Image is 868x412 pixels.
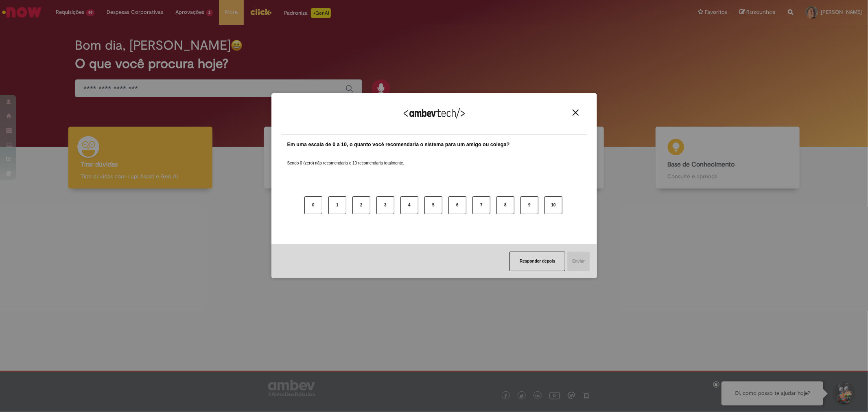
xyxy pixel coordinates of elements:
[424,196,442,214] button: 5
[520,196,538,214] button: 9
[448,196,466,214] button: 6
[570,109,581,116] button: Close
[304,196,322,214] button: 0
[400,196,418,214] button: 4
[328,196,346,214] button: 1
[544,196,562,214] button: 10
[404,108,465,118] img: Logo Ambevtech
[376,196,394,214] button: 3
[573,110,579,116] img: Close
[287,151,404,166] label: Sendo 0 (zero) não recomendaria e 10 recomendaria totalmente.
[472,196,490,214] button: 7
[496,196,514,214] button: 8
[352,196,370,214] button: 2
[509,252,565,271] button: Responder depois
[287,141,510,149] label: Em uma escala de 0 a 10, o quanto você recomendaria o sistema para um amigo ou colega?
